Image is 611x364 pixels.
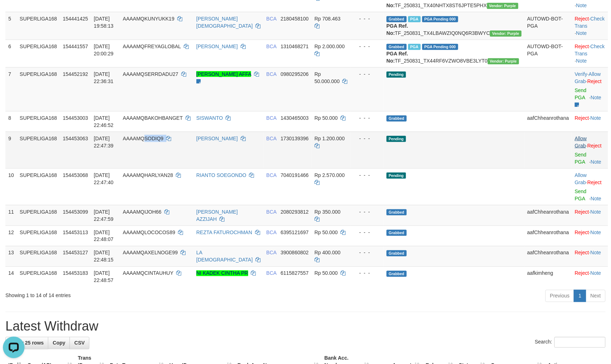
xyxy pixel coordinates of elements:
div: Showing 1 to 14 of 14 entries [5,289,249,299]
a: Note [590,115,601,121]
td: 12 [5,226,17,246]
span: 154453127 [63,250,88,256]
span: Grabbed [387,271,407,277]
a: LA [DEMOGRAPHIC_DATA] [196,250,253,263]
span: Rp 1.200.000 [315,136,345,141]
span: 154452192 [63,71,88,77]
div: - - - [353,249,381,256]
a: Send PGA [575,188,587,201]
span: BCA [266,270,276,276]
a: Allow Grab [575,71,601,84]
span: Copy 6115827557 to clipboard [281,270,309,276]
span: · [575,71,601,84]
span: AAAAMQBAKOHBANGET [123,115,183,121]
span: 154453113 [63,229,88,235]
a: Reject [575,250,589,256]
span: [DATE] 19:58:13 [94,16,113,29]
a: [PERSON_NAME][DEMOGRAPHIC_DATA] [196,16,253,29]
span: BCA [266,44,276,49]
span: BCA [266,136,276,141]
span: PGA Pending [422,44,458,50]
td: · · [572,67,608,111]
span: AAAAMQAXELNOGE99 [123,250,178,256]
span: [DATE] 22:36:31 [94,71,113,84]
span: Rp 708.463 [315,16,340,22]
span: · [575,136,588,149]
span: Marked by aafsoycanthlai [408,44,421,50]
span: Rp 50.000 [315,270,338,276]
td: · [572,267,608,287]
span: Copy 3900860802 to clipboard [281,250,309,256]
a: Note [590,270,601,276]
td: · [572,226,608,246]
span: [DATE] 20:00:29 [94,44,113,56]
span: AAAAMQSERRDADU27 [123,71,178,77]
a: SISWANTO [196,115,223,121]
a: Reject [575,229,589,235]
td: SUPERLIGA168 [17,267,60,287]
a: Reject [575,270,589,276]
a: Copy [48,337,70,349]
td: · [572,111,608,132]
td: SUPERLIGA168 [17,246,60,267]
span: Grabbed [387,16,407,22]
span: Copy 0980295206 to clipboard [281,71,309,77]
a: Reject [575,16,589,22]
td: · [572,132,608,168]
span: BCA [266,209,276,215]
button: Open LiveChat chat widget [3,3,24,24]
span: 154453183 [63,270,88,276]
td: aafChheanrothana [525,226,572,246]
h1: Latest Withdraw [5,319,606,334]
span: PGA Pending [422,16,458,22]
a: 1 [574,290,586,302]
a: Allow Grab [575,136,587,149]
td: SUPERLIGA168 [17,40,60,67]
td: TF_250831_TX44RF6VZWO8VBE3LYT0 [384,40,525,67]
td: 10 [5,168,17,205]
a: Verify [575,71,588,77]
span: Pending [387,72,406,78]
a: Note [576,58,587,64]
span: Rp 400.000 [315,250,340,256]
td: · · [572,12,608,40]
a: Note [590,209,601,215]
span: · [575,172,588,185]
span: BCA [266,16,276,22]
span: Grabbed [387,250,407,256]
td: AUTOWD-BOT-PGA [525,12,572,40]
div: - - - [353,70,381,78]
td: 8 [5,111,17,132]
a: REZTA FATUROCHMAN [196,229,252,235]
div: - - - [353,43,381,50]
a: RIANTO SOEGONDO [196,172,246,178]
span: [DATE] 22:47:39 [94,136,113,149]
a: Reject [575,209,589,215]
span: BCA [266,172,276,178]
span: AAAAMQIJOH66 [123,209,161,215]
a: Reject [575,115,589,121]
input: Search: [554,337,606,348]
span: [DATE] 22:47:40 [94,172,113,185]
b: PGA Ref. No: [387,51,408,64]
span: 154453099 [63,209,88,215]
span: BCA [266,71,276,77]
a: Reject [588,179,602,185]
span: Copy 1430465003 to clipboard [281,115,309,121]
a: Note [591,159,602,165]
b: PGA Ref. No: [387,23,408,36]
span: Copy 2080293812 to clipboard [281,209,309,215]
span: Rp 50.000 [315,229,338,235]
td: TF_250831_TX4LBAWZIQ0NQ6R3BWYC [384,12,525,40]
td: · [572,246,608,267]
td: SUPERLIGA168 [17,168,60,205]
div: - - - [353,229,381,236]
span: AAAAMQCINTAUHUY [123,270,173,276]
span: BCA [266,115,276,121]
span: BCA [266,250,276,256]
span: 154453003 [63,115,88,121]
td: AUTOWD-BOT-PGA [525,40,572,67]
span: Grabbed [387,230,407,236]
div: - - - [353,114,381,122]
span: AAAAMQHARLYAN28 [123,172,173,178]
